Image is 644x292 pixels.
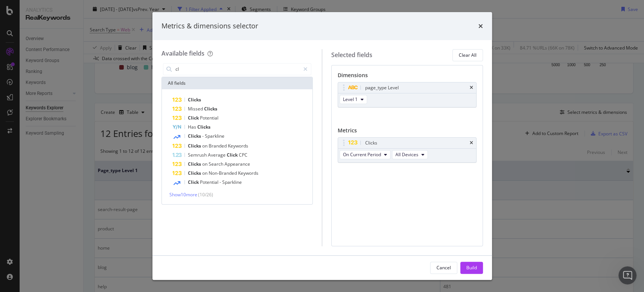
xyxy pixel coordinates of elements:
p: How can we help? [15,79,136,92]
span: - [202,133,205,139]
iframe: Intercom live chat [618,266,636,284]
div: Profile image for ChiaraClick&Boat | RealKeywords export issueHi [PERSON_NAME], where you able to... [8,113,143,149]
button: On Current Period [340,150,390,159]
span: Click&Boat | RealKeywords export issue [41,119,118,127]
button: Clear All [452,49,483,61]
span: Sparkline [222,179,242,185]
div: Ask a question [15,160,126,168]
div: Available fields [161,49,204,57]
span: Click [188,179,200,185]
button: All Devices [392,150,428,159]
span: Non-Branded [209,170,238,176]
div: Clear All [459,52,476,58]
span: Tickets [85,241,104,247]
button: Messages [38,222,75,253]
span: Clicks [188,161,202,167]
div: Build [466,264,477,271]
div: Metrics [338,127,476,137]
div: Recent message [15,108,135,116]
span: CPC [239,152,247,158]
div: [PERSON_NAME] [34,135,77,143]
span: on [202,161,209,167]
div: All fields [162,77,313,89]
span: Search for help [15,193,61,201]
span: Missed [188,106,204,112]
div: times [478,21,483,31]
div: AI Agent and team can help [15,168,126,176]
span: Clicks [188,96,201,103]
span: Sparkline [205,133,224,139]
span: Help [126,241,138,247]
div: Cancel [437,264,451,271]
span: Keywords [238,170,258,176]
span: Average [208,152,227,158]
button: Cancel [430,262,457,274]
input: Search by field name [175,64,300,75]
div: Metrics & dimensions selector [161,21,258,31]
span: Messages [44,241,70,247]
span: Show 10 more [169,191,197,198]
div: modal [152,12,492,280]
span: Search [209,161,224,167]
button: Tickets [75,222,113,253]
img: Profile image for Anne [81,12,96,27]
span: Clicks [197,124,211,130]
p: Hello [PERSON_NAME]. [15,54,136,79]
div: Dimensions [338,71,476,82]
span: Click [188,115,200,121]
img: Profile image for Chiara [15,124,31,139]
span: Clicks [188,170,202,176]
div: Clicks [365,139,377,147]
span: Level 1 [343,96,358,103]
div: Recent messageProfile image for ChiaraClick&Boat | RealKeywords export issueHi [PERSON_NAME], whe... [8,102,143,149]
span: Click [227,152,239,158]
div: times [470,141,473,145]
div: Selected fields [331,51,372,59]
span: Clicks [188,133,202,139]
span: Home [10,241,27,247]
span: ( 10 / 26 ) [198,191,213,198]
div: • [DATE] [79,135,100,143]
span: All Devices [395,151,418,158]
div: times [470,85,473,90]
span: Clicks [204,106,217,112]
img: logo [15,14,51,26]
span: Hi [PERSON_NAME], where you able to get the traffic split you were looking for? Let me know if I ... [34,128,501,134]
span: Branded [209,143,228,149]
span: On Current Period [343,151,381,158]
button: Build [460,262,483,274]
span: - [220,179,222,185]
img: Profile image for Gabriella [95,12,110,27]
span: on [202,170,209,176]
span: Potential [200,179,220,185]
span: Semrush [188,152,208,158]
button: Search for help [11,189,140,204]
button: Level 1 [340,95,367,104]
button: Help [113,222,151,253]
div: Close [130,12,143,26]
div: Ask a questionAI Agent and team can help [8,153,143,182]
div: ClickstimesOn Current PeriodAll Devices [338,137,476,163]
span: Potential [200,115,218,121]
span: Appearance [224,161,250,167]
h2: Education [15,218,135,226]
img: Profile image for Jack [109,12,124,27]
div: page_type LeveltimesLevel 1 [338,82,476,107]
span: Has [188,124,197,130]
span: Clicks [188,143,202,149]
div: page_type Level [365,84,399,92]
span: Keywords [228,143,248,149]
span: on [202,143,209,149]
